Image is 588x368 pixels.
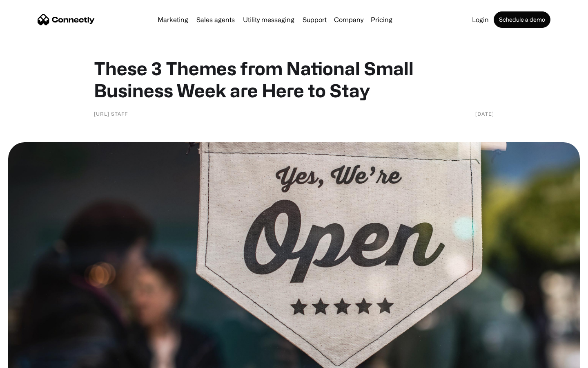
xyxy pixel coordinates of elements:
[475,110,494,118] div: [DATE]
[94,110,128,118] div: [URL] Staff
[154,16,192,23] a: Marketing
[16,354,49,365] ul: Language list
[94,57,494,101] h1: These 3 Themes from National Small Business Week are Here to Stay
[8,354,49,365] aside: Language selected: English
[193,16,238,23] a: Sales agents
[240,16,298,23] a: Utility messaging
[469,16,492,23] a: Login
[299,16,330,23] a: Support
[494,11,550,28] a: Schedule a demo
[367,16,396,23] a: Pricing
[334,14,363,25] div: Company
